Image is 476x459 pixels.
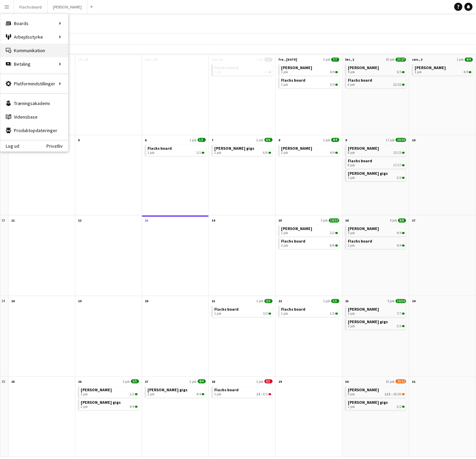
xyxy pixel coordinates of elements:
a: Kommunikation [0,44,68,57]
span: 18 [11,299,15,303]
span: Flachs board [348,238,372,244]
a: [PERSON_NAME]4 job5/5 [348,64,405,74]
span: 4/4 [130,405,134,409]
span: 3/3 [335,84,338,86]
span: 8/8 [335,245,338,247]
span: 31 [412,379,415,384]
span: 4/4 [397,231,401,235]
span: Flachs board [348,158,372,163]
span: 22/22 [402,84,405,86]
a: [PERSON_NAME] gigs2 job4/4 [81,399,138,409]
span: Asger Gigs [348,307,379,312]
span: 1 job [281,83,288,87]
span: 17 job [386,138,394,142]
span: 4/4 [330,151,335,155]
a: Flachs board1 job1I•0/1 [214,387,271,396]
span: 1I [256,392,260,396]
span: 15 [278,218,282,223]
a: [PERSON_NAME]3 job4/4 [348,225,405,235]
span: 1 job [281,70,288,74]
span: 4/4 [463,70,468,74]
span: 18/20 [402,393,405,395]
span: 2 job [256,138,263,142]
span: 3/3 [397,176,401,180]
span: Flachs board [147,146,172,151]
span: tir., 29 [78,57,88,62]
a: Flachs board1 job1/1 [214,64,271,74]
a: Flachs board6 job22/22 [348,77,405,87]
span: 5/5 [131,379,139,383]
span: 6/6 [264,138,273,142]
span: 3 job [348,312,355,316]
span: 4/4 [135,406,138,408]
span: 7 [212,138,213,142]
span: 1 job [323,299,330,303]
span: 2 job [348,324,355,328]
span: Hedvig's gigs [214,146,254,151]
span: Asger Gigs [348,387,379,392]
span: 1 job [457,57,463,62]
span: 3 job [348,231,355,235]
span: 1/1 [269,71,271,73]
span: 3/3 [264,299,273,303]
span: 3/3 [263,312,268,316]
span: Hedvig's gigs [81,400,121,405]
span: 2 job [348,244,355,248]
span: 1/1 [135,393,138,395]
span: 13/13 [393,151,401,155]
span: 0/1 [263,392,268,396]
span: 1 job [256,299,263,303]
span: 3/3 [397,324,401,328]
span: 6 job [348,83,355,87]
div: Betaling [0,57,68,71]
div: 34 [0,296,8,377]
span: 13 [145,218,148,223]
a: [PERSON_NAME]9 job12I•18/20 [348,387,405,396]
a: [PERSON_NAME]1 job1/1 [81,387,138,396]
a: Produktopdateringer [0,124,68,137]
span: 5/5 [397,70,401,74]
span: 7/7 [331,58,339,62]
span: 3 job [321,218,328,223]
span: 21 [212,299,215,303]
div: • [214,392,271,396]
span: 8/8 [398,218,406,223]
span: 4/4 [202,393,204,395]
a: [PERSON_NAME]1 job4/4 [281,64,338,74]
span: 1 job [256,379,263,384]
span: Hedvig's gigs [147,387,187,392]
span: 1 job [214,312,221,316]
span: 25 [11,379,15,384]
span: 1/1 [335,313,338,315]
span: 6 [145,138,146,142]
span: 3/3 [269,313,271,315]
span: 20/22 [396,379,406,383]
span: 2/2 [335,232,338,234]
a: [PERSON_NAME] gigs1 job3/3 [348,170,405,180]
span: 2 job [281,244,288,248]
span: 27 [145,379,148,384]
span: 1/1 [330,312,335,316]
span: Asger Gigs [281,226,312,231]
span: 24 [412,299,415,303]
span: 1 job [214,70,221,74]
span: 0/1 [269,393,271,395]
div: 32 [0,135,8,216]
a: [PERSON_NAME] gigs2 job4/4 [147,387,204,396]
span: 2 job [281,151,288,155]
span: 4/4 [465,58,473,62]
span: lør., 2 [345,57,354,62]
span: 4/4 [331,138,339,142]
a: [PERSON_NAME] gigs2 job3/3 [348,318,405,328]
span: 13/13 [402,152,405,154]
span: 4 job [348,70,355,74]
a: [PERSON_NAME]2 job4/4 [281,145,338,155]
div: • [348,392,405,396]
span: 10 [412,138,415,142]
span: 2/2 [397,405,401,409]
span: Flachs board [281,307,305,312]
span: 3/3 [402,177,405,179]
span: 27/27 [396,58,406,62]
a: Flachs board1 job1/1 [147,145,204,155]
span: 10/10 [396,299,406,303]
